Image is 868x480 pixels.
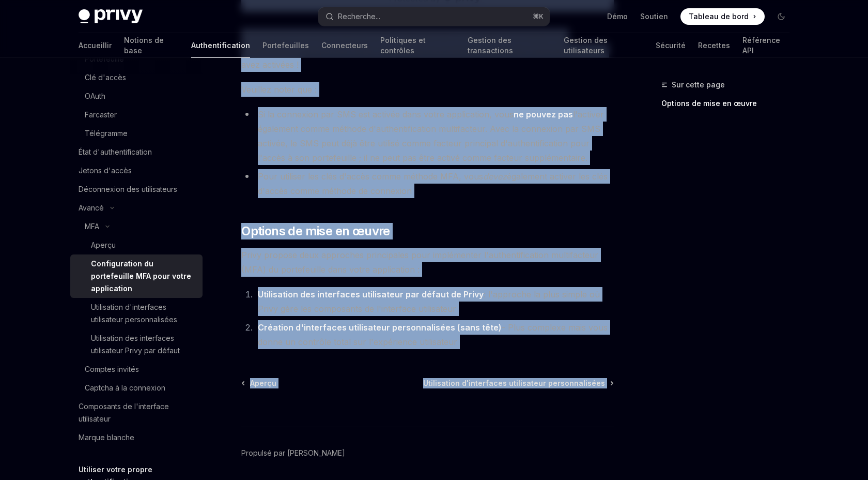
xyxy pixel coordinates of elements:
[321,41,368,50] font: Connecteurs
[380,33,455,58] a: Politiques et contrôles
[321,33,368,58] a: Connecteurs
[564,33,643,58] a: Gestion des utilisateurs
[79,433,134,442] font: Marque blanche
[79,41,112,50] font: Accueillir
[258,322,502,333] font: Création d'interfaces utilisateur personnalisées (sans tête)
[318,7,550,26] button: Ouvrir la recherche
[70,254,203,298] a: Configuration du portefeuille MFA pour votre application
[742,36,780,55] font: Référence API
[70,161,203,180] a: Jetons d'accès
[672,80,725,89] font: Sur cette page
[607,11,628,22] a: Démo
[640,11,668,22] a: Soutien
[250,379,276,387] font: Aperçu
[423,378,613,388] a: Utilisation d'interfaces utilisateur personnalisées
[91,334,180,355] font: Utilisation des interfaces utilisateur Privy par défaut
[338,12,380,21] font: Recherche...
[258,289,484,299] font: Utilisation des interfaces utilisateur par défaut de Privy
[607,12,628,21] font: Démo
[85,110,117,119] font: Farcaster
[70,143,203,161] a: État d'authentification
[79,166,132,175] font: Jetons d'accès
[241,223,390,238] font: Options de mise en œuvre
[85,92,105,100] font: OAuth
[70,397,203,428] a: Composants de l'interface utilisateur
[698,41,730,50] font: Recettes
[70,87,203,106] a: OAuth
[241,448,345,458] a: Propulsé par [PERSON_NAME]
[85,383,165,392] font: Captcha à la connexion
[85,222,99,231] font: MFA
[191,41,250,50] font: Authentification
[70,199,203,217] button: Basculer la section avancée
[79,203,104,212] font: Avancé
[70,428,203,447] a: Marque blanche
[514,109,573,119] font: ne pouvez pas
[656,41,686,50] font: Sécurité
[689,12,749,21] font: Tableau de bord
[468,36,513,55] font: Gestion des transactions
[533,12,539,20] font: ⌘
[70,360,203,379] a: Comptes invités
[640,12,668,21] font: Soutien
[79,147,152,156] font: État d'authentification
[773,8,789,25] button: Activer le mode sombre
[258,109,514,119] font: Si la connexion par SMS est activée dans votre application, vous
[70,298,203,329] a: Utilisation d'interfaces utilisateur personnalisées
[483,171,507,182] font: devez
[70,180,203,199] a: Déconnexion des utilisateurs
[70,124,203,143] a: Télégramme
[91,259,191,293] font: Configuration du portefeuille MFA pour votre application
[242,378,276,388] a: Aperçu
[91,303,177,324] font: Utilisation d'interfaces utilisateur personnalisées
[91,241,116,249] font: Aperçu
[79,33,112,58] a: Accueillir
[70,68,203,87] a: Clé d'accès
[258,171,483,182] font: Pour utiliser les clés d'accès comme méthode MFA, vous
[70,379,203,397] a: Captcha à la connexion
[79,402,169,423] font: Composants de l'interface utilisateur
[124,36,164,55] font: Notions de base
[661,99,757,108] font: Options de mise en œuvre
[380,36,426,55] font: Politiques et contrôles
[241,84,317,95] font: Veuillez noter que :
[564,36,608,55] font: Gestion des utilisateurs
[70,217,203,236] button: Activer/désactiver la section MFA
[262,41,309,50] font: Portefeuilles
[241,250,598,275] font: Privy propose deux approches principales pour implémenter l'authentification multifacteur (MFA) d...
[661,95,798,112] a: Options de mise en œuvre
[70,106,203,124] a: Farcaster
[742,33,789,58] a: Référence API
[85,129,128,138] font: Télégramme
[79,9,143,24] img: logo sombre
[241,448,345,457] font: Propulsé par [PERSON_NAME]
[70,329,203,360] a: Utilisation des interfaces utilisateur Privy par défaut
[468,33,551,58] a: Gestion des transactions
[423,379,605,387] font: Utilisation d'interfaces utilisateur personnalisées
[85,365,139,373] font: Comptes invités
[698,33,730,58] a: Recettes
[124,33,179,58] a: Notions de base
[656,33,686,58] a: Sécurité
[70,236,203,254] a: Aperçu
[539,12,544,20] font: K
[680,8,765,25] a: Tableau de bord
[262,33,309,58] a: Portefeuilles
[79,185,177,193] font: Déconnexion des utilisateurs
[85,73,126,82] font: Clé d'accès
[191,33,250,58] a: Authentification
